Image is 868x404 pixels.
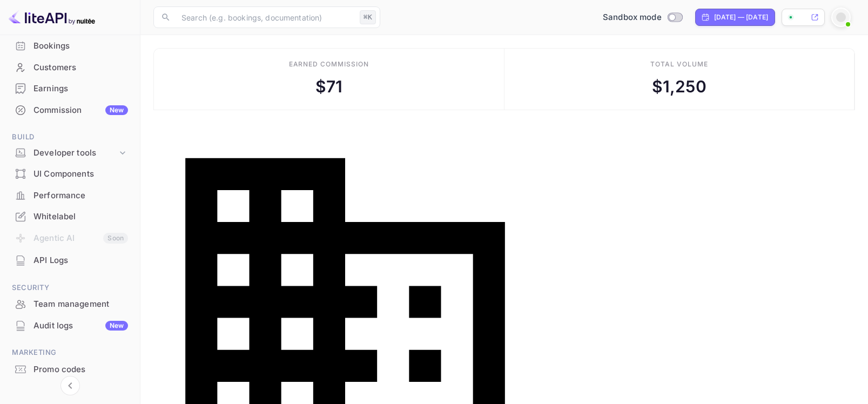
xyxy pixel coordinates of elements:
button: Collapse navigation [60,376,80,395]
div: Developer tools [6,144,133,163]
div: Whitelabel [6,206,133,227]
a: CommissionNew [6,100,133,120]
span: Sandbox mode [603,11,662,24]
a: API Logs [6,250,133,270]
div: Customers [33,62,128,74]
a: Whitelabel [6,206,133,226]
a: Team management [6,294,133,314]
div: API Logs [6,250,133,271]
div: Commission [33,104,128,117]
a: Promo codes [6,359,133,379]
div: Audit logs [33,320,128,332]
div: Whitelabel [33,211,128,223]
div: $ 71 [315,75,342,99]
div: Total volume [650,59,708,69]
a: Performance [6,185,133,205]
div: Earnings [6,78,133,99]
div: Performance [6,185,133,206]
div: New [105,105,128,115]
div: Earned commission [289,59,369,69]
span: Security [6,282,133,294]
div: [DATE] — [DATE] [714,12,768,22]
span: Build [6,131,133,143]
div: Audit logsNew [6,315,133,336]
div: Switch to Production mode [598,11,687,24]
div: Bookings [33,40,128,52]
a: UI Components [6,164,133,184]
div: Bookings [6,36,133,57]
div: Customers [6,57,133,78]
div: Earnings [33,83,128,95]
div: Promo codes [33,363,128,376]
input: Search (e.g. bookings, documentation) [175,6,355,28]
a: Earnings [6,78,133,98]
div: ⌘K [360,10,376,24]
div: New [105,321,128,331]
div: API Logs [33,254,128,267]
div: Performance [33,190,128,202]
div: Team management [33,298,128,311]
div: Promo codes [6,359,133,380]
a: Audit logsNew [6,315,133,335]
div: $ 1,250 [652,75,706,99]
div: UI Components [6,164,133,185]
a: Customers [6,57,133,77]
div: Developer tools [33,147,117,159]
div: Team management [6,294,133,315]
span: Marketing [6,347,133,359]
img: LiteAPI logo [9,9,95,26]
a: Bookings [6,36,133,56]
div: CommissionNew [6,100,133,121]
div: UI Components [33,168,128,180]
